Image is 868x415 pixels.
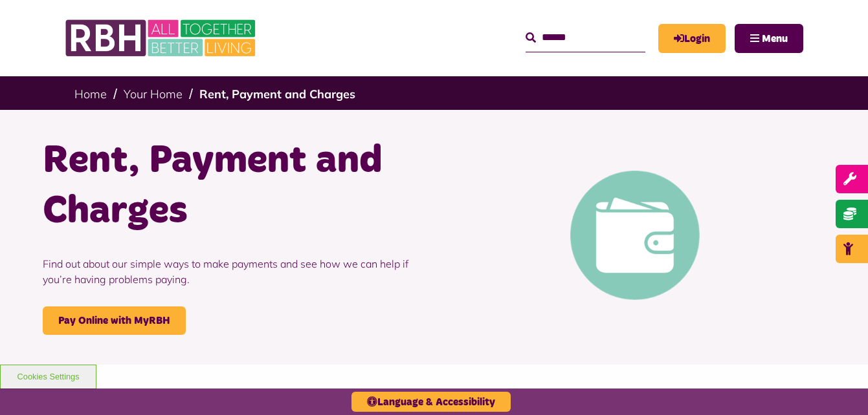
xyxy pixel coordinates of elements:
[124,87,183,101] a: Your Home
[74,87,107,101] a: Home
[351,392,511,412] button: Language & Accessibility
[810,357,868,415] iframe: Netcall Web Assistant for live chat
[658,24,726,53] a: MyRBH
[570,171,700,300] img: Pay Rent
[735,24,803,53] button: Navigation
[43,237,425,306] p: Find out about our simple ways to make payments and see how we can help if you’re having problems...
[43,306,186,335] a: Pay Online with MyRBH
[762,34,788,44] span: Menu
[199,87,355,101] a: Rent, Payment and Charges
[65,13,259,63] img: RBH
[43,136,425,237] h1: Rent, Payment and Charges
